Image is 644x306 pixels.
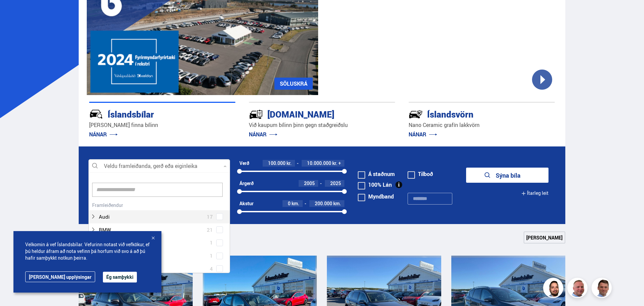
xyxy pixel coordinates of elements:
[249,121,395,129] p: Við kaupum bílinn þinn gegn staðgreiðslu
[25,271,95,282] a: [PERSON_NAME] upplýsingar
[89,107,103,121] img: JRvxyua_JYH6wB4c.svg
[315,200,332,207] span: 200.000
[89,131,118,138] a: NÁNAR
[249,131,277,138] a: NÁNAR
[249,108,371,120] div: [DOMAIN_NAME]
[239,161,249,166] div: Verð
[338,161,341,166] span: +
[358,194,394,199] label: Myndband
[274,78,313,90] a: SÖLUSKRÁ
[333,201,341,206] span: km.
[25,241,150,261] span: Velkomin á vef Íslandsbílar. Vefurinn notast við vefkökur, ef þú heldur áfram að nota vefinn þá h...
[358,182,392,187] label: 100% Lán
[409,131,437,138] a: NÁNAR
[89,121,235,129] p: [PERSON_NAME] finna bílinn
[409,121,555,129] p: Nano Ceramic grafín lakkvörn
[330,180,341,186] span: 2025
[288,200,291,207] span: 0
[268,160,286,166] span: 100.000
[358,171,395,177] label: Á staðnum
[521,186,548,201] button: Ítarleg leit
[210,238,213,248] span: 1
[593,279,613,299] img: FbJEzSuNWCJXmdc-.webp
[239,181,254,186] div: Árgerð
[409,108,531,120] div: Íslandsvörn
[210,251,213,261] span: 1
[239,201,254,206] div: Akstur
[5,3,26,23] button: Opna LiveChat spjallviðmót
[524,231,565,244] a: [PERSON_NAME]
[207,225,213,235] span: 21
[332,161,337,166] span: kr.
[304,180,315,186] span: 2005
[409,107,423,121] img: -Svtn6bYgwAsiwNX.svg
[287,161,292,166] span: kr.
[207,212,213,222] span: 17
[103,272,137,282] button: Ég samþykki
[568,279,589,299] img: siFngHWaQ9KaOqBr.png
[292,201,299,206] span: km.
[466,168,548,183] button: Sýna bíla
[89,108,212,120] div: Íslandsbílar
[210,264,213,274] span: 4
[408,171,433,177] label: Tilboð
[249,107,263,121] img: tr5P-W3DuiFaO7aO.svg
[307,160,331,166] span: 10.000.000
[544,279,564,299] img: nhp88E3Fdnt1Opn2.png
